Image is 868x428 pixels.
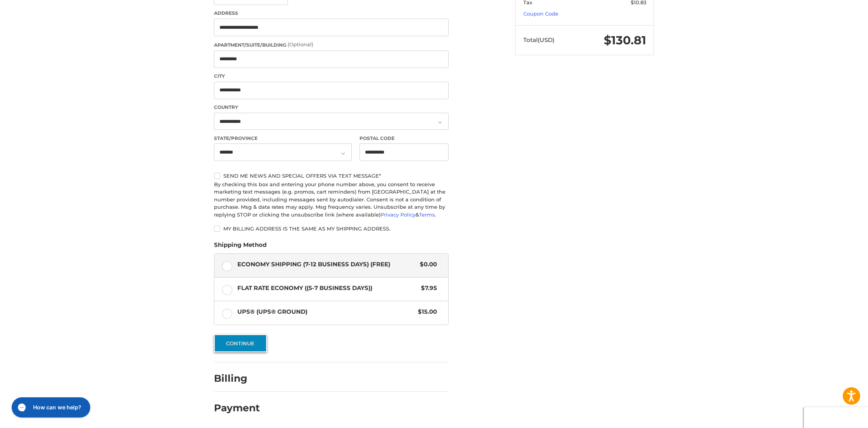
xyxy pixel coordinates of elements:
[214,225,449,232] label: My billing address is the same as my shipping address.
[214,372,260,384] h2: Billing
[419,211,435,218] a: Terms
[237,284,417,293] span: Flat Rate Economy ((5-7 Business Days))
[214,402,260,414] h2: Payment
[237,307,414,316] span: UPS® (UPS® Ground)
[804,407,868,428] iframe: Google Customer Reviews
[604,33,646,47] span: $130.81
[8,395,93,420] iframe: Gorgias live chat messenger
[417,284,437,293] span: $7.95
[214,181,449,219] div: By checking this box and entering your phone number above, you consent to receive marketing text ...
[214,10,449,17] label: Address
[214,104,449,111] label: Country
[237,260,416,269] span: Economy Shipping (7-12 Business Days) (Free)
[359,135,449,142] label: Postal Code
[288,41,313,47] small: (Optional)
[414,307,437,316] span: $15.00
[523,10,558,17] a: Coupon Code
[381,211,416,218] a: Privacy Policy
[214,41,449,49] label: Apartment/Suite/Building
[214,73,449,80] label: City
[214,334,267,352] button: Continue
[214,241,267,253] legend: Shipping Method
[214,173,449,179] label: Send me news and special offers via text message*
[214,135,352,142] label: State/Province
[523,36,554,44] span: Total (USD)
[416,260,437,269] span: $0.00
